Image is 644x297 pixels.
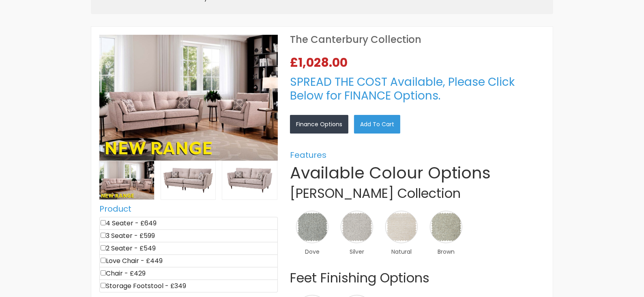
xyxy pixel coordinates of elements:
[385,211,418,243] img: Natural
[296,211,328,243] img: Dove
[290,75,545,102] h3: SPREAD THE COST Available, Please Click Below for FINANCE Options.
[290,35,545,45] h1: The Canterbury Collection
[290,150,545,160] h5: Features
[99,255,278,267] li: Love Chair - £449
[296,247,328,256] span: Dove
[341,211,373,243] img: Silver
[99,242,278,255] li: 2 Seater - £549
[99,267,278,280] li: Chair - £429
[290,270,545,286] h2: Feet Finishing Options
[430,211,462,243] img: Brown
[290,57,351,69] span: £1,028.00
[99,204,278,214] h5: Product
[99,217,278,230] li: 4 Seater - £649
[290,186,545,201] h2: [PERSON_NAME] Collection
[385,247,418,256] span: Natural
[99,229,278,242] li: 3 Seater - £599
[341,247,373,256] span: Silver
[430,247,462,256] span: Brown
[99,280,278,293] li: Storage Footstool - £349
[290,115,348,134] a: Finance Options
[290,163,545,182] h1: Available Colour Options
[354,115,400,134] a: Add to Cart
